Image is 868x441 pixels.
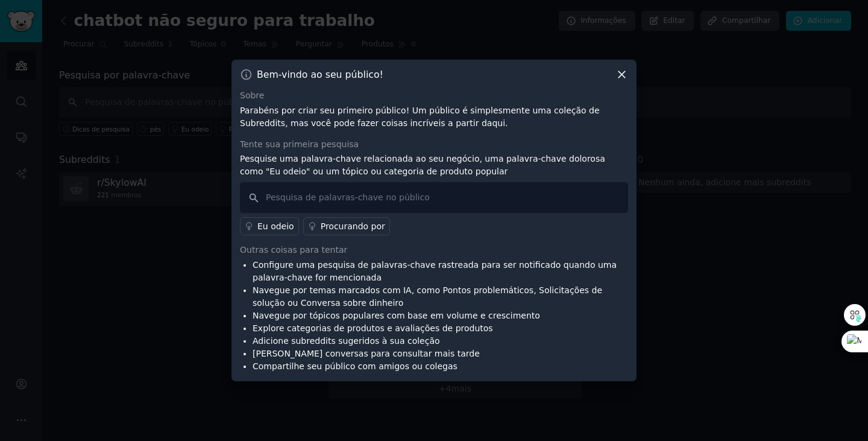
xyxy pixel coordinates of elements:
[253,311,540,320] font: Navegue por tópicos populares com base em volume e crescimento
[257,221,294,231] font: Eu odeio
[253,260,617,282] font: Configure uma pesquisa de palavras-chave rastreada para ser notificado quando uma palavra-chave f...
[253,361,458,371] font: Compartilhe seu público com amigos ou colegas
[253,336,440,346] font: Adicione subreddits sugeridos à sua coleção
[240,139,359,149] font: Tente sua primeira pesquisa
[253,285,602,308] font: Navegue por temas marcados com IA, como Pontos problemáticos, Solicitações de solução ou Conversa...
[253,349,480,358] font: [PERSON_NAME] conversas para consultar mais tarde
[257,69,383,80] font: Bem-vindo ao seu público!
[321,221,385,231] font: Procurando por
[240,154,605,176] font: Pesquise uma palavra-chave relacionada ao seu negócio, uma palavra-chave dolorosa como "Eu odeio"...
[253,323,493,333] font: Explore categorias de produtos e avaliações de produtos
[303,217,390,235] a: Procurando por
[240,245,347,255] font: Outras coisas para tentar
[240,182,628,213] input: Pesquisa de palavras-chave no público
[240,217,299,235] a: Eu odeio
[240,106,600,128] font: Parabéns por criar seu primeiro público! Um público é simplesmente uma coleção de Subreddits, mas...
[240,90,264,100] font: Sobre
